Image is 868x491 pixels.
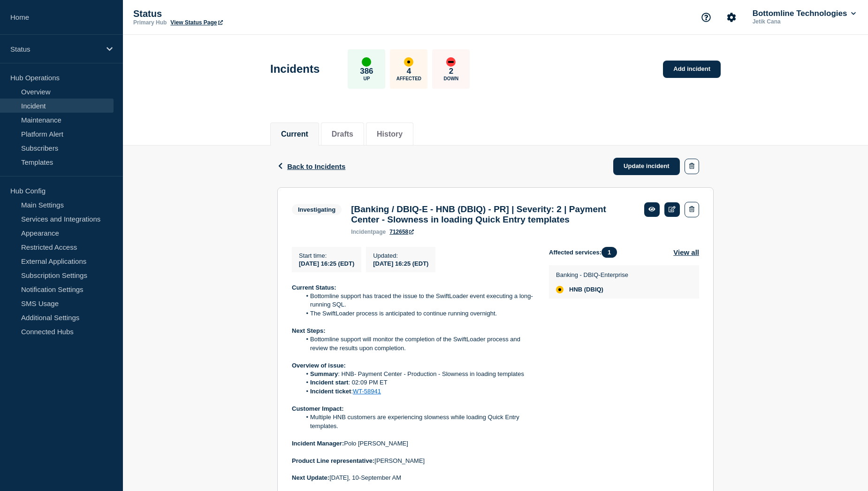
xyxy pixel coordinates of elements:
[663,61,721,78] a: Add incident
[277,162,345,170] button: Back to Incidents
[446,57,456,67] div: down
[10,45,100,53] p: Status
[696,8,716,27] button: Support
[360,67,373,76] p: 386
[292,439,534,448] p: Polo [PERSON_NAME]
[292,457,534,465] p: [PERSON_NAME]
[569,286,603,293] span: HNB (DBIQ)
[287,162,345,170] span: Back to Incidents
[301,413,534,430] li: Multiple HNB customers are experiencing slowness while loading Quick Entry templates.
[362,57,371,67] div: up
[351,204,635,225] h3: [Banking / DBIQ-E - HNB (DBIQ) - PR] | Severity: 2 | Payment Center - Slowness in loading Quick E...
[310,379,349,386] strong: Incident start
[301,387,534,396] li: :
[351,229,386,235] p: page
[301,370,534,378] li: : HNB- Payment Center - Production - Slowness in loading templates
[602,247,617,258] span: 1
[292,474,329,481] strong: Next Update:
[292,284,336,291] strong: Current Status:
[404,57,413,67] div: affected
[353,388,381,395] a: WT-58941
[292,474,534,482] p: [DATE], 10-September AM
[549,247,622,258] span: Affected services:
[407,67,411,76] p: 4
[301,292,534,309] li: Bottomline support has traced the issue to the SwiftLoader event executing a long-running SQL.
[299,252,354,259] p: Start time :
[444,76,459,81] p: Down
[722,8,741,27] button: Account settings
[351,229,373,235] span: incident
[673,247,699,258] button: View all
[389,229,414,235] a: 712658
[292,204,342,215] span: Investigating
[292,327,326,334] strong: Next Steps:
[170,19,222,26] a: View Status Page
[396,76,421,81] p: Affected
[301,378,534,387] li: : 02:09 PM ET
[751,18,848,25] p: Jetik Cana
[556,286,563,293] div: affected
[281,130,308,138] button: Current
[556,271,628,278] p: Banking - DBIQ-Enterprise
[301,335,534,353] li: Bottomline support will monitor the completion of the SwiftLoader process and review the results ...
[299,260,354,267] span: [DATE] 16:25 (EDT)
[332,130,353,138] button: Drafts
[270,62,320,76] h1: Incidents
[292,440,344,447] strong: Incident Manager:
[373,259,428,267] div: [DATE] 16:25 (EDT)
[310,370,338,377] strong: Summary
[449,67,453,76] p: 2
[292,405,344,412] strong: Customer Impact:
[751,9,858,18] button: Bottomline Technologies
[310,388,351,395] strong: Incident ticket
[292,457,374,464] strong: Product Line representative:
[377,130,403,138] button: History
[133,8,321,19] p: Status
[613,158,680,175] a: Update incident
[301,309,534,318] li: The SwiftLoader process is anticipated to continue running overnight.
[363,76,370,81] p: Up
[133,19,167,26] p: Primary Hub
[292,362,346,369] strong: Overview of issue:
[373,252,428,259] p: Updated :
